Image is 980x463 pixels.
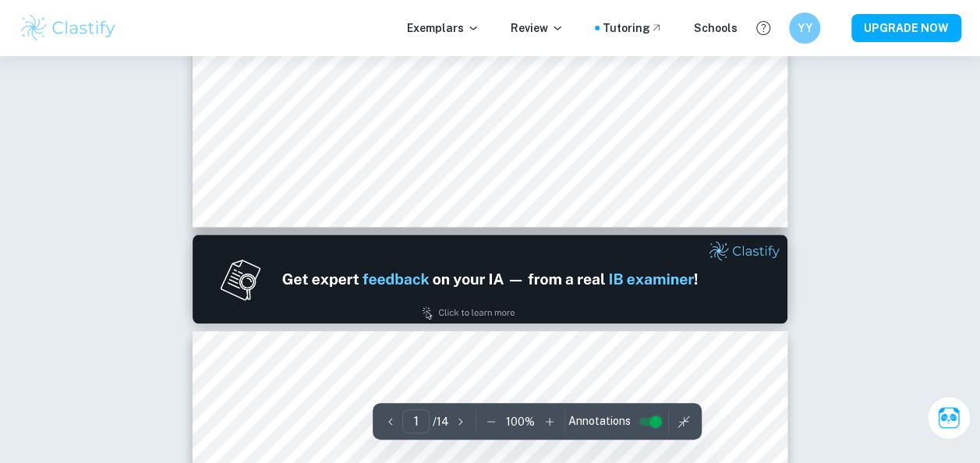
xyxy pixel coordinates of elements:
a: Schools [694,19,738,37]
button: YY [789,12,820,44]
p: Exemplars [407,19,479,37]
p: Review [511,19,564,37]
p: / 14 [433,413,449,430]
span: Annotations [568,413,631,429]
img: Ad [193,235,787,323]
h6: YY [796,19,814,37]
button: Help and Feedback [750,15,777,41]
a: Tutoring [603,19,663,37]
button: UPGRADE NOW [851,14,961,42]
img: Clastify logo [19,12,118,44]
button: Ask Clai [927,396,971,440]
p: 100 % [506,413,535,430]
